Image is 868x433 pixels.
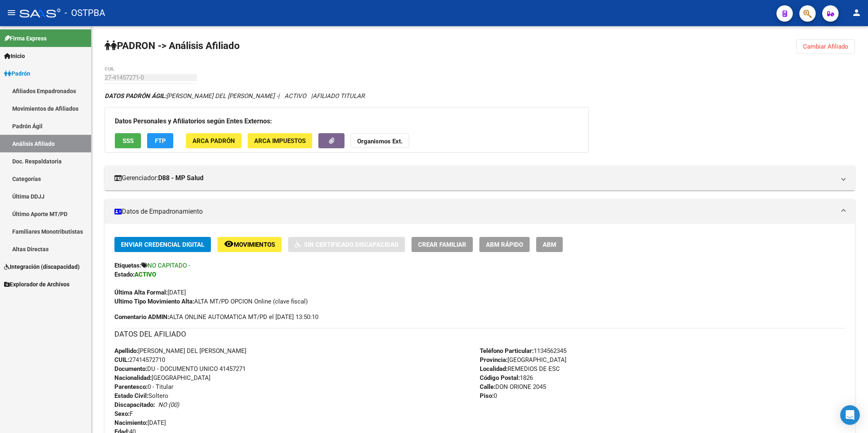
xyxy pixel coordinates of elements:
[114,356,129,364] strong: CUIL:
[114,419,148,426] strong: Nacimiento:
[114,271,134,278] strong: Estado:
[4,262,80,271] span: Integración (discapacidad)
[115,133,141,148] button: SSS
[158,174,204,183] strong: D88 - MP Salud
[840,405,860,425] div: Open Intercom Messenger
[480,356,566,364] span: [GEOGRAPHIC_DATA]
[114,383,148,391] strong: Parentesco:
[114,312,318,321] span: ALTA ONLINE AUTOMATICA MT/PD el [DATE] 13:50:10
[114,174,835,183] mat-panel-title: Gerenciador:
[480,356,508,364] strong: Provincia:
[114,328,845,340] h3: DATOS DEL AFILIADO
[480,392,497,400] span: 0
[224,239,234,249] mat-icon: remove_red_eye
[114,419,166,426] span: [DATE]
[480,365,508,373] strong: Localidad:
[480,383,495,391] strong: Calle:
[313,92,365,100] span: AFILIADO TITULAR
[114,365,246,373] span: DU - DOCUMENTO UNICO 41457271
[234,241,275,248] span: Movimientos
[480,365,560,373] span: REMEDIOS DE ESC
[114,347,138,355] strong: Apellido:
[158,401,179,408] i: NO (00)
[7,8,16,18] mat-icon: menu
[480,383,546,391] span: DON ORIONE 2045
[114,237,211,252] button: Enviar Credencial Digital
[4,51,25,60] span: Inicio
[123,137,134,145] span: SSS
[412,237,473,252] button: Crear Familiar
[105,199,855,224] mat-expansion-panel-header: Datos de Empadronamiento
[114,374,152,382] strong: Nacionalidad:
[254,137,306,145] span: ARCA Impuestos
[192,137,235,145] span: ARCA Padrón
[114,401,155,408] strong: Discapacitado:
[114,289,186,296] span: [DATE]
[536,237,563,252] button: ABM
[114,365,147,373] strong: Documento:
[114,207,835,216] mat-panel-title: Datos de Empadronamiento
[65,4,105,22] span: - OSTPBA
[480,347,566,355] span: 1134562345
[114,313,169,321] strong: Comentario ADMIN:
[147,133,173,148] button: FTP
[4,34,47,43] span: Firma Express
[105,92,278,100] span: [PERSON_NAME] DEL [PERSON_NAME] -
[288,237,405,252] button: Sin Certificado Discapacidad
[114,289,168,296] strong: Última Alta Formal:
[796,39,855,54] button: Cambiar Afiliado
[155,137,166,145] span: FTP
[803,43,848,50] span: Cambiar Afiliado
[543,241,556,248] span: ABM
[351,133,409,148] button: Organismos Ext.
[105,92,166,100] strong: DATOS PADRÓN ÁGIL:
[105,92,365,100] i: | ACTIVO |
[121,241,204,248] span: Enviar Credencial Digital
[114,262,141,269] strong: Etiquetas:
[480,347,534,355] strong: Teléfono Particular:
[114,374,210,382] span: [GEOGRAPHIC_DATA]
[480,374,533,382] span: 1826
[105,40,240,51] strong: PADRON -> Análisis Afiliado
[852,8,861,18] mat-icon: person
[134,271,156,278] strong: ACTIVO
[480,392,494,400] strong: Piso:
[115,116,579,127] h3: Datos Personales y Afiliatorios según Entes Externos:
[148,262,190,269] span: NO CAPITADO -
[114,298,194,305] strong: Ultimo Tipo Movimiento Alta:
[217,237,282,252] button: Movimientos
[4,280,69,289] span: Explorador de Archivos
[304,241,398,248] span: Sin Certificado Discapacidad
[248,133,312,148] button: ARCA Impuestos
[114,410,133,417] span: F
[105,166,855,190] mat-expansion-panel-header: Gerenciador:D88 - MP Salud
[114,392,168,400] span: Soltero
[418,241,466,248] span: Crear Familiar
[114,298,308,305] span: ALTA MT/PD OPCION Online (clave fiscal)
[114,347,246,355] span: [PERSON_NAME] DEL [PERSON_NAME]
[357,138,403,145] strong: Organismos Ext.
[186,133,242,148] button: ARCA Padrón
[479,237,530,252] button: ABM Rápido
[114,383,173,391] span: 0 - Titular
[114,392,148,400] strong: Estado Civil:
[114,410,130,417] strong: Sexo:
[4,69,30,78] span: Padrón
[114,356,165,364] span: 27414572710
[486,241,523,248] span: ABM Rápido
[480,374,520,382] strong: Código Postal:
